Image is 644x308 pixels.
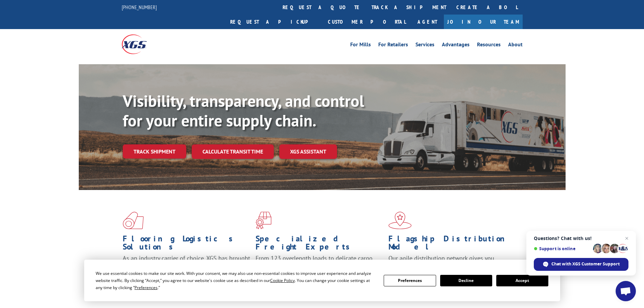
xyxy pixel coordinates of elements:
img: xgs-icon-flagship-distribution-model-red [388,212,412,229]
div: Chat with XGS Customer Support [534,258,628,271]
span: Preferences [135,285,158,290]
span: Support is online [534,246,591,251]
a: XGS ASSISTANT [279,144,337,159]
a: Request a pickup [225,15,323,29]
span: Close chat [623,234,631,242]
div: Open chat [616,281,636,301]
span: Questions? Chat with us! [534,236,628,241]
h1: Flooring Logistics Solutions [123,235,251,254]
img: xgs-icon-focused-on-flooring-red [256,212,271,229]
span: As an industry carrier of choice, XGS has brought innovation and dedication to flooring logistics... [123,254,250,278]
a: Join Our Team [444,15,523,29]
a: About [508,42,523,49]
button: Accept [496,275,548,286]
a: For Retailers [378,42,408,49]
span: Our agile distribution network gives you nationwide inventory management on demand. [388,254,513,270]
span: Chat with XGS Customer Support [551,261,620,267]
a: Services [415,42,434,49]
a: For Mills [350,42,371,49]
a: Agent [411,15,444,29]
h1: Specialized Freight Experts [256,235,383,254]
div: We use essential cookies to make our site work. With your consent, we may also use non-essential ... [96,270,376,291]
a: Customer Portal [323,15,411,29]
div: Cookie Consent Prompt [84,260,560,301]
a: Calculate transit time [192,144,274,159]
p: From 123 overlength loads to delicate cargo, our experienced staff knows the best way to move you... [256,254,383,284]
a: Resources [477,42,501,49]
a: [PHONE_NUMBER] [122,4,157,10]
img: xgs-icon-total-supply-chain-intelligence-red [123,212,144,229]
button: Preferences [384,275,436,286]
b: Visibility, transparency, and control for your entire supply chain. [123,90,364,131]
button: Decline [440,275,492,286]
span: Cookie Policy [270,278,295,283]
a: Advantages [442,42,470,49]
a: Track shipment [123,144,186,159]
h1: Flagship Distribution Model [388,235,516,254]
